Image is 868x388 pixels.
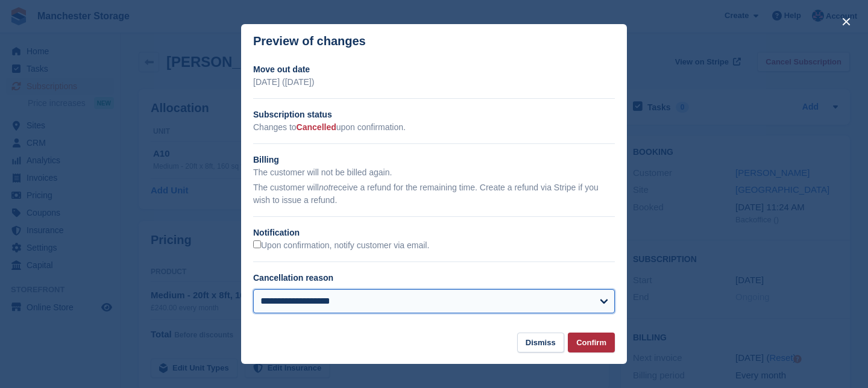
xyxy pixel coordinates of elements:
[297,122,336,132] span: Cancelled
[253,76,615,89] p: [DATE] ([DATE])
[253,63,615,76] h2: Move out date
[253,34,366,48] p: Preview of changes
[253,181,615,207] p: The customer will receive a refund for the remaining time. Create a refund via Stripe if you wish...
[568,333,615,352] button: Confirm
[253,240,429,251] label: Upon confirmation, notify customer via email.
[253,154,615,166] h2: Billing
[253,240,261,248] input: Upon confirmation, notify customer via email.
[253,273,333,283] label: Cancellation reason
[517,333,564,352] button: Dismiss
[253,166,615,179] p: The customer will not be billed again.
[253,108,615,121] h2: Subscription status
[253,227,615,239] h2: Notification
[253,121,615,134] p: Changes to upon confirmation.
[319,183,330,192] em: not
[837,12,856,31] button: close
